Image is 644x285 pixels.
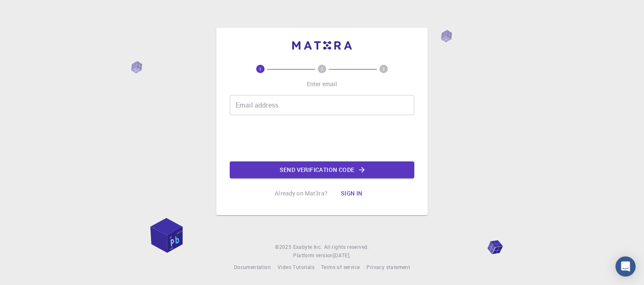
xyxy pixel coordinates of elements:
span: Platform version [293,251,333,260]
a: Exabyte Inc. [293,243,322,251]
text: 1 [259,66,262,72]
span: Privacy statement [366,264,410,270]
button: Send verification code [230,161,414,178]
a: Documentation [234,263,271,272]
span: Exabyte Inc. [293,243,322,250]
p: Already on Mat3ra? [275,189,327,198]
iframe: reCAPTCHA [258,122,386,155]
button: Sign in [334,185,369,202]
span: Documentation [234,264,271,270]
div: Open Intercom Messenger [615,256,636,277]
a: [DATE]. [333,251,351,260]
span: © 2025 [275,243,293,251]
text: 3 [382,66,385,72]
a: Privacy statement [366,263,410,272]
span: [DATE] . [333,252,351,259]
span: Video Tutorials [278,264,314,270]
span: All rights reserved. [324,243,369,251]
a: Video Tutorials [278,263,314,272]
text: 2 [321,66,323,72]
span: Terms of service [321,264,360,270]
a: Terms of service [321,263,360,272]
p: Enter email [307,80,338,88]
